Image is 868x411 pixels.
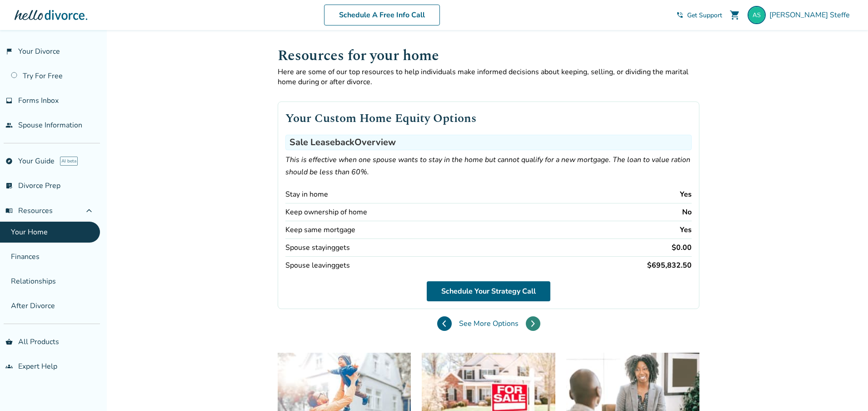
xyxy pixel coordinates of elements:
div: Yes [680,225,692,235]
div: Stay in home [285,189,328,199]
div: Keep ownership of home [285,207,367,217]
span: AI beta [60,157,78,166]
img: tony.steffe@gmail.com [748,6,766,24]
h3: Sale Leaseback Overview [285,135,692,150]
span: Resources [5,206,53,216]
div: Yes [680,189,692,199]
a: Schedule Your Strategy Call [427,281,550,301]
span: expand_less [84,205,95,216]
span: people [5,122,13,129]
span: [PERSON_NAME] Steffe [769,10,853,20]
div: No [682,207,692,217]
span: menu_book [5,207,13,214]
div: $0.00 [672,243,692,253]
div: Spouse leaving gets [285,260,350,270]
span: phone_in_talk [676,11,683,19]
div: Keep same mortgage [285,225,355,235]
span: list_alt_check [5,182,13,189]
span: flag_2 [5,48,13,55]
div: $695,832.50 [647,260,692,270]
span: inbox [5,97,13,104]
div: Spouse staying gets [285,243,350,253]
a: phone_in_talkGet Support [676,11,722,20]
a: Schedule A Free Info Call [324,5,440,25]
span: Forms Inbox [18,96,59,106]
span: See More Options [459,319,519,329]
p: This is effective when one spouse wants to stay in the home but cannot qualify for a new mortgage... [285,154,692,178]
span: shopping_basket [5,338,13,345]
h1: Resources for your home [278,45,699,67]
p: Here are some of our top resources to help individuals make informed decisions about keeping, sel... [278,67,699,87]
span: explore [5,157,13,165]
span: Get Support [687,11,722,20]
span: groups [5,363,13,370]
iframe: Chat Widget [823,367,868,411]
span: shopping_cart [729,10,740,20]
h2: Your Custom Home Equity Options [285,109,692,127]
